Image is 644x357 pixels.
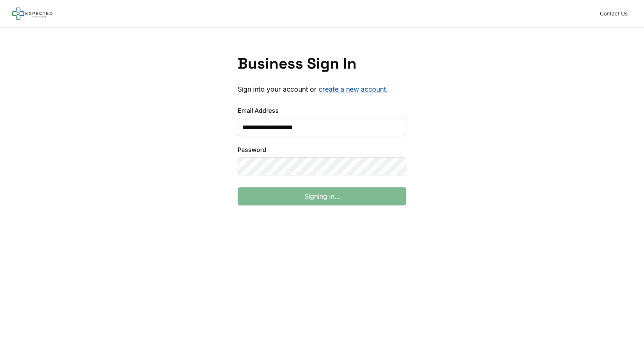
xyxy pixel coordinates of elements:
[238,106,406,115] label: Email Address
[595,8,632,19] a: Contact Us
[238,85,406,94] p: Sign into your account or .
[319,85,386,93] a: create a new account
[238,145,406,154] label: Password
[238,55,406,73] h1: Business Sign In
